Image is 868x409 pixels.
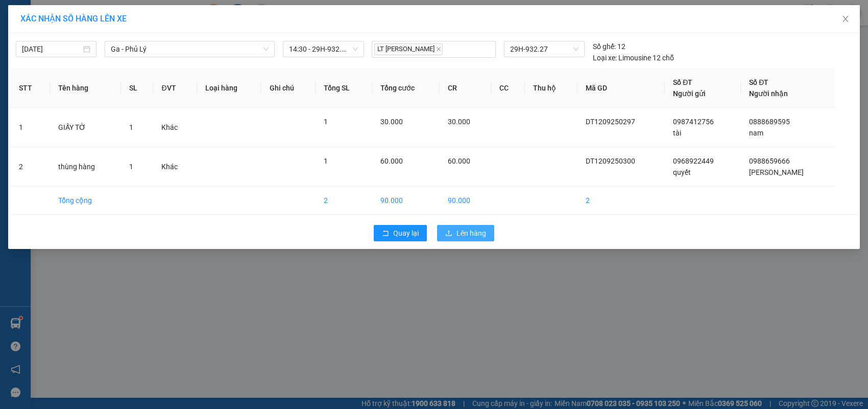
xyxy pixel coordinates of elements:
td: thùng hàng [50,147,120,187]
span: 29H-932.27 [510,41,578,57]
th: Tổng cước [372,69,440,108]
span: Số ĐT [673,78,692,86]
td: Tổng cộng [50,187,120,215]
td: 2 [316,187,372,215]
span: Lên hàng [456,228,486,239]
th: Mã GD [577,69,665,108]
div: 12 [593,41,625,52]
span: 30.000 [380,118,403,126]
th: ĐVT [153,69,197,108]
span: 1 [324,118,328,126]
button: rollbackQuay lại [374,225,427,241]
span: Người gửi [673,89,706,98]
img: logo [4,36,6,88]
td: 1 [11,108,50,147]
span: 60.000 [448,157,470,165]
th: Thu hộ [525,69,577,108]
th: Ghi chú [261,69,316,108]
span: DT1209250300 [96,69,157,79]
span: quyết [673,168,691,176]
span: nam [749,129,763,137]
td: 90.000 [440,187,491,215]
th: Tổng SL [316,69,372,108]
th: Tên hàng [50,69,120,108]
span: upload [445,230,452,238]
span: 0988659666 [749,157,790,165]
span: 1 [324,157,328,165]
span: DT1209250300 [586,157,635,165]
span: Quay lại [393,228,419,239]
th: CR [440,69,491,108]
span: rollback [382,230,389,238]
button: uploadLên hàng [437,225,494,241]
div: Limousine 12 chỗ [593,52,674,63]
span: Số ĐT [749,78,768,86]
span: down [263,46,269,52]
th: SL [121,69,154,108]
span: Số ghế: [593,41,616,52]
span: 14:30 - 29H-932.27 [289,41,357,57]
span: close [436,47,441,52]
span: LT [PERSON_NAME] [374,43,443,55]
th: STT [11,69,50,108]
span: 60.000 [380,157,403,165]
span: Ga - Phủ Lý [111,41,269,57]
span: 1 [129,123,133,131]
td: 2 [11,147,50,187]
td: Khác [153,147,197,187]
input: 12/09/2025 [22,43,81,55]
span: 30.000 [448,118,470,126]
th: Loại hàng [197,69,261,108]
td: GIẤY TỜ [50,108,120,147]
span: Người nhận [749,89,788,98]
span: Chuyển phát nhanh: [GEOGRAPHIC_DATA] - [GEOGRAPHIC_DATA] [7,44,95,80]
span: 0968922449 [673,157,714,165]
button: Close [831,5,860,34]
span: close [841,15,850,23]
span: XÁC NHẬN SỐ HÀNG LÊN XE [20,14,127,24]
td: 90.000 [372,187,440,215]
td: 2 [577,187,665,215]
span: 0888689595 [749,118,790,126]
td: Khác [153,108,197,147]
span: 0987412756 [673,118,714,126]
span: 1 [129,163,133,171]
span: [PERSON_NAME] [749,168,804,176]
span: Loại xe: [593,52,617,63]
span: DT1209250297 [586,118,635,126]
strong: CÔNG TY TNHH DỊCH VỤ DU LỊCH THỜI ĐẠI [9,8,92,41]
span: tài [673,129,681,137]
th: CC [491,69,525,108]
